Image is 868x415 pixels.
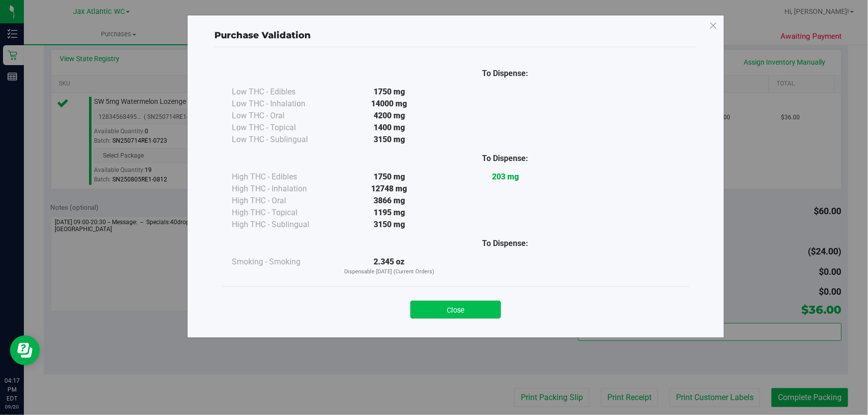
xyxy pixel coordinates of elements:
[447,153,563,165] div: To Dispense:
[232,86,331,98] div: Low THC - Edibles
[232,110,331,122] div: Low THC - Oral
[214,30,311,41] span: Purchase Validation
[447,68,563,80] div: To Dispense:
[331,183,447,195] div: 12748 mg
[331,110,447,122] div: 4200 mg
[331,122,447,134] div: 1400 mg
[232,256,331,268] div: Smoking - Smoking
[331,86,447,98] div: 1750 mg
[331,98,447,110] div: 14000 mg
[331,256,447,276] div: 2.345 oz
[331,195,447,207] div: 3866 mg
[410,301,501,319] button: Close
[331,134,447,146] div: 3150 mg
[232,183,331,195] div: High THC - Inhalation
[331,268,447,276] p: Dispensable [DATE] (Current Orders)
[331,207,447,219] div: 1195 mg
[492,172,519,181] strong: 203 mg
[232,195,331,207] div: High THC - Oral
[232,98,331,110] div: Low THC - Inhalation
[447,238,563,249] div: To Dispense:
[232,122,331,134] div: Low THC - Topical
[10,335,40,365] iframe: Resource center
[331,171,447,183] div: 1750 mg
[331,219,447,231] div: 3150 mg
[232,207,331,219] div: High THC - Topical
[232,134,331,146] div: Low THC - Sublingual
[232,171,331,183] div: High THC - Edibles
[232,219,331,231] div: High THC - Sublingual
